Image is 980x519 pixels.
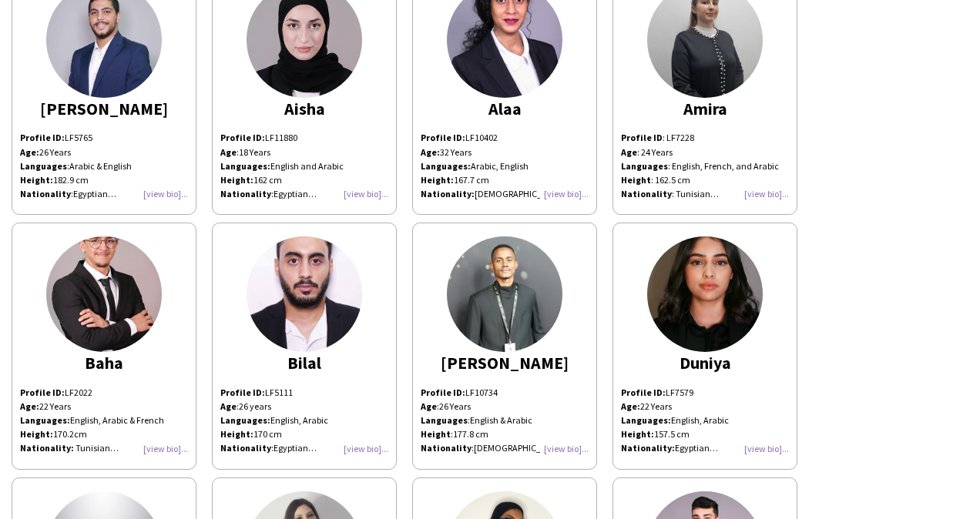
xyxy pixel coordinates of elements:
strong: Height: [621,428,654,440]
span: : [220,400,239,412]
span: : [421,414,470,426]
div: [PERSON_NAME] [421,356,589,370]
p: 182.9 cm [20,173,188,187]
p: 32 Years Arabic, English 167.7 cm [DEMOGRAPHIC_DATA] [421,146,589,202]
span: : [421,442,474,454]
strong: Profile ID: [220,387,265,398]
b: Nationality: [20,442,74,454]
b: Nationality [220,442,271,454]
div: : 24 Years [621,146,789,159]
div: Aisha [220,102,388,116]
p: LF11880 English and Arabic 162 cm [220,131,388,187]
img: thumb-65dd6f658dbe6.jpg [447,236,562,352]
strong: Languages: [220,160,270,172]
img: thumb-23b2529c-d386-4586-8f2d-c8ebcc7dc2fa.jpg [46,236,162,352]
strong: Age: [421,146,440,158]
span: Egyptian [274,442,317,454]
b: Languages [421,414,468,426]
b: Languages [621,160,668,172]
b: Profile ID: [20,387,65,398]
b: Profile ID [621,132,663,143]
span: : [421,400,439,412]
b: Nationality [20,188,71,199]
strong: Height: [421,174,454,186]
b: Age [621,146,637,158]
b: Profile ID: [421,387,465,398]
div: English, Arabic & French [20,414,188,427]
b: Nationality [621,188,672,199]
b: Height [421,428,451,440]
strong: Languages: [621,414,671,426]
p: Arabic & English [20,159,188,173]
span: : [220,188,274,199]
div: 22 Years [20,400,188,456]
span: : [20,160,69,172]
div: 170.2cm [20,427,188,441]
strong: Nationality: [621,442,675,454]
p: English, Arabic 170 cm [220,414,388,441]
strong: Profile ID: [421,132,465,143]
div: [PERSON_NAME] [20,102,188,116]
p: LF10402 [421,131,589,145]
div: LF2022 [20,386,188,456]
span: : [421,428,453,440]
div: : 162.5 cm : Tunisian [621,173,789,201]
strong: Languages: [220,414,270,426]
span: 26 Years [439,400,471,412]
div: Duniya [621,356,789,370]
strong: Age: [20,146,39,158]
strong: Nationality: [421,188,475,199]
span: Tunisian [76,442,119,454]
span: Egyptian [274,188,317,199]
b: Age [220,400,237,412]
p: 26 Years [20,146,188,159]
b: Age [220,146,237,158]
div: Amira [621,102,789,116]
img: thumb-166344793663263380b7e36.jpg [247,236,362,352]
span: : [220,442,274,454]
b: Height [621,174,651,186]
b: Age: [20,400,39,412]
div: : English, French, and Arabic [621,159,789,173]
b: Nationality [421,442,472,454]
strong: Height: [20,174,53,186]
p: LF7579 [621,386,789,400]
div: Alaa [421,102,589,116]
span: : [220,146,239,158]
strong: Profile ID: [20,132,65,143]
b: Profile ID: [220,132,265,143]
p: LF5765 [20,131,188,145]
div: : LF7228 [621,131,789,145]
p: English & Arabic 177.8 cm [421,414,589,441]
img: thumb-3f5721cb-bd9a-49c1-bd8d-44c4a3b8636f.jpg [647,236,763,352]
div: Baha [20,356,188,370]
p: 22 Years English, Arabic 157.5 cm Egyptian [621,400,789,456]
div: Bilal [220,356,388,370]
span: : [20,188,73,199]
b: Age [421,400,437,412]
span: [DEMOGRAPHIC_DATA] [474,442,574,454]
b: Languages [20,160,67,172]
p: LF5111 [220,386,388,400]
p: LF10734 [421,386,589,400]
span: 18 Years [239,146,270,158]
strong: Profile ID: [621,387,666,398]
strong: Languages: [421,160,471,172]
strong: Height: [220,174,253,186]
b: Nationality [220,188,271,199]
b: Height: [20,428,53,440]
strong: Age: [621,400,640,412]
span: 26 years [239,400,271,412]
strong: Height: [220,428,253,440]
b: Languages: [20,414,70,426]
span: Egyptian [73,188,108,199]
